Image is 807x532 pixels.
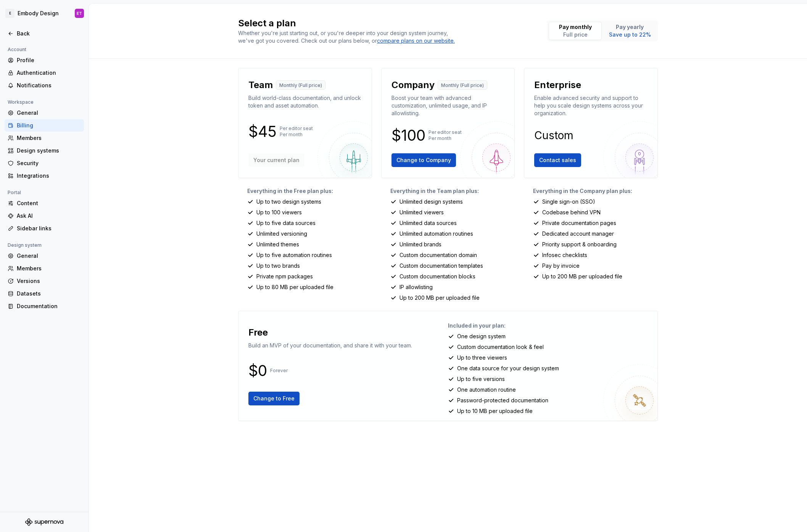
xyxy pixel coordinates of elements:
[17,225,81,232] div: Sidebar links
[390,187,515,195] p: Everything in the Team plan plus:
[256,283,333,291] p: Up to 80 MB per uploaded file
[559,23,592,31] p: Pay monthly
[248,392,300,405] button: Change to Free
[391,131,425,140] p: $100
[457,354,507,362] p: Up to three viewers
[542,241,617,248] p: Priority support & onboarding
[5,107,84,119] a: General
[457,407,533,415] p: Up to 10 MB per uploaded file
[5,197,84,209] a: Content
[256,198,321,206] p: Up to two design systems
[457,333,506,340] p: One design system
[247,187,372,195] p: Everything in the Free plan plus:
[248,342,412,349] p: Build an MVP of your documentation, and share it with your team.
[542,273,622,280] p: Up to 200 MB per uploaded file
[280,125,313,138] p: Per editor seat Per month
[253,395,295,402] span: Change to Free
[25,518,63,526] svg: Supernova Logo
[17,199,81,207] div: Content
[399,262,483,270] p: Custom documentation templates
[534,153,581,167] button: Contact sales
[238,29,459,45] div: Whether you're just starting out, or you're deeper into your design system journey, we've got you...
[5,250,84,262] a: General
[256,251,332,259] p: Up to five automation routines
[5,241,45,250] div: Design system
[5,67,84,79] a: Authentication
[17,30,81,37] div: Back
[534,131,573,140] p: Custom
[533,187,658,195] p: Everything in the Company plan plus:
[5,119,84,132] a: Billing
[5,9,14,18] div: E
[256,219,316,227] p: Up to five data sources
[399,198,463,206] p: Unlimited design systems
[279,82,322,88] p: Monthly (Full price)
[391,94,505,117] p: Boost your team with advanced customization, unlimited usage, and IP allowlisting.
[17,302,81,310] div: Documentation
[5,210,84,222] a: Ask AI
[17,277,81,285] div: Versions
[17,265,81,272] div: Members
[5,300,84,312] a: Documentation
[399,209,444,216] p: Unlimited viewers
[542,262,580,270] p: Pay by invoice
[17,147,81,154] div: Design systems
[17,252,81,260] div: General
[17,290,81,297] div: Datasets
[441,82,484,88] p: Monthly (Full price)
[248,366,267,375] p: $0
[77,10,82,16] div: ET
[559,31,592,39] p: Full price
[17,134,81,142] div: Members
[5,145,84,157] a: Design systems
[399,241,441,248] p: Unlimited brands
[534,94,648,117] p: Enable advanced security and support to help you scale design systems across your organization.
[609,31,651,39] p: Save up to 22%
[377,37,455,45] a: compare plans on our website.
[457,386,516,394] p: One automation routine
[5,275,84,287] a: Versions
[399,283,433,291] p: IP allowlisting
[549,22,602,40] button: Pay monthlyFull price
[5,262,84,275] a: Members
[248,127,277,136] p: $45
[248,94,362,109] p: Build world-class documentation, and unlock token and asset automation.
[603,22,656,40] button: Pay yearlySave up to 22%
[457,397,548,404] p: Password-protected documentation
[5,132,84,144] a: Members
[391,79,435,91] p: Company
[17,212,81,220] div: Ask AI
[399,251,477,259] p: Custom documentation domain
[17,82,81,89] div: Notifications
[5,288,84,300] a: Datasets
[5,54,84,66] a: Profile
[5,79,84,92] a: Notifications
[609,23,651,31] p: Pay yearly
[17,56,81,64] div: Profile
[5,45,29,54] div: Account
[18,10,59,17] div: Embody Design
[256,230,307,238] p: Unlimited versioning
[270,368,288,374] p: Forever
[534,79,581,91] p: Enterprise
[5,188,24,197] div: Portal
[248,79,273,91] p: Team
[399,273,475,280] p: Custom documentation blocks
[256,262,300,270] p: Up to two brands
[248,326,268,339] p: Free
[17,159,81,167] div: Security
[238,17,538,29] h2: Select a plan
[5,98,37,107] div: Workspace
[542,230,614,238] p: Dedicated account manager
[17,122,81,129] div: Billing
[448,322,651,329] p: Included in your plan:
[542,219,616,227] p: Private documentation pages
[539,156,576,164] span: Contact sales
[5,27,84,40] a: Back
[399,294,480,302] p: Up to 200 MB per uploaded file
[399,219,457,227] p: Unlimited data sources
[399,230,473,238] p: Unlimited automation routines
[391,153,456,167] button: Change to Company
[396,156,451,164] span: Change to Company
